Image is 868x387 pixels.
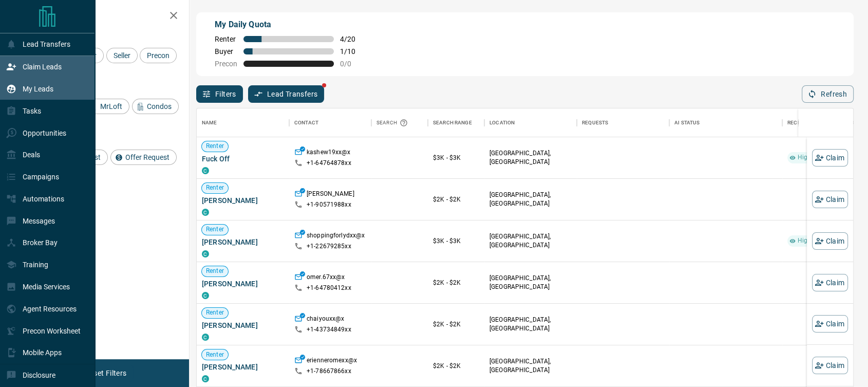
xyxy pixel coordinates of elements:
[376,108,410,137] div: Search
[202,142,228,151] span: Renter
[202,237,284,247] span: [PERSON_NAME]
[674,108,700,137] div: AI Status
[97,102,126,110] span: MrLoft
[289,108,371,137] div: Contact
[812,149,848,167] button: Claim
[202,375,209,382] div: condos.ca
[802,85,854,103] button: Refresh
[202,308,228,317] span: Renter
[202,108,217,137] div: Name
[85,99,129,114] div: MrLoft
[489,191,572,208] p: [GEOGRAPHIC_DATA], [GEOGRAPHIC_DATA]
[433,320,479,329] p: $2K - $2K
[110,150,177,165] div: Offer Request
[202,334,209,341] div: condos.ca
[215,60,237,68] span: Precon
[340,60,363,68] span: 0 / 0
[202,320,284,330] span: [PERSON_NAME]
[307,200,351,209] p: +1- 90571988xx
[215,19,363,31] p: My Daily Quota
[433,108,472,137] div: Search Range
[132,99,179,114] div: Condos
[202,250,209,257] div: condos.ca
[582,108,608,137] div: Requests
[215,35,237,43] span: Renter
[489,149,572,167] p: [GEOGRAPHIC_DATA], [GEOGRAPHIC_DATA]
[812,357,848,374] button: Claim
[294,108,318,137] div: Contact
[307,190,354,200] p: [PERSON_NAME]
[340,47,363,56] span: 1 / 10
[307,356,357,367] p: erienneromexx@x
[484,108,577,137] div: Location
[433,153,479,162] p: $3K - $3K
[307,159,351,168] p: +1- 64764878xx
[202,267,228,275] span: Renter
[794,153,838,162] span: High Interest
[202,154,284,164] span: Fuck Off
[202,351,228,359] span: Renter
[202,225,228,234] span: Renter
[433,361,479,371] p: $2K - $2K
[307,367,351,376] p: +1- 78667866xx
[307,148,351,159] p: kashew19xx@x
[812,315,848,333] button: Claim
[202,279,284,289] span: [PERSON_NAME]
[669,108,782,137] div: AI Status
[106,48,138,63] div: Seller
[307,273,345,284] p: omer.67xx@x
[143,51,173,60] span: Precon
[202,209,209,216] div: condos.ca
[307,284,351,292] p: +1- 64780412xx
[202,167,209,174] div: condos.ca
[489,316,572,333] p: [GEOGRAPHIC_DATA], [GEOGRAPHIC_DATA]
[307,325,351,334] p: +1- 43734849xx
[433,236,479,246] p: $3K - $3K
[33,10,179,23] h2: Filters
[307,231,365,242] p: shoppingforlydxx@x
[428,108,484,137] div: Search Range
[202,362,284,372] span: [PERSON_NAME]
[140,48,177,63] div: Precon
[489,357,572,375] p: [GEOGRAPHIC_DATA], [GEOGRAPHIC_DATA]
[489,274,572,291] p: [GEOGRAPHIC_DATA], [GEOGRAPHIC_DATA]
[340,35,363,43] span: 4 / 20
[433,278,479,287] p: $2K - $2K
[577,108,669,137] div: Requests
[202,195,284,206] span: [PERSON_NAME]
[812,274,848,291] button: Claim
[122,153,173,161] span: Offer Request
[794,236,838,245] span: High Interest
[812,191,848,208] button: Claim
[197,108,289,137] div: Name
[307,242,351,251] p: +1- 22679285xx
[215,47,237,56] span: Buyer
[307,315,344,325] p: chaiyouxx@x
[110,51,134,60] span: Seller
[489,108,515,137] div: Location
[202,292,209,299] div: condos.ca
[433,195,479,204] p: $2K - $2K
[78,364,133,382] button: Reset Filters
[202,183,228,192] span: Renter
[143,102,175,110] span: Condos
[489,232,572,250] p: [GEOGRAPHIC_DATA], [GEOGRAPHIC_DATA]
[248,85,325,103] button: Lead Transfers
[812,232,848,250] button: Claim
[196,85,243,103] button: Filters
